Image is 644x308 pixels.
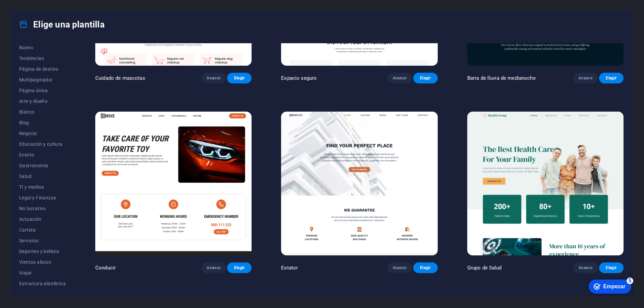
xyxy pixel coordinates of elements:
[579,76,592,80] font: Avance
[19,152,34,158] font: Evento
[387,262,412,273] button: Avance
[234,76,245,80] font: Elegir
[227,73,252,83] button: Elegir
[19,99,48,104] font: Arte y diseño
[413,262,438,273] button: Elegir
[201,73,226,83] button: Avance
[19,160,66,171] button: Gastronomía
[19,131,37,136] font: Negocio
[19,217,42,222] font: Actuación
[467,75,536,81] font: Barra de lluvia de medianoche
[599,262,624,273] button: Elegir
[393,76,407,80] font: Avance
[19,270,32,275] font: Viajar
[19,96,66,107] button: Arte y diseño
[19,120,29,125] font: Blog
[606,265,616,270] font: Elegir
[467,112,624,256] img: Grupo de Salud
[19,257,66,267] button: Vientos alisios
[19,171,66,182] button: Salud
[19,88,48,93] font: Página única
[19,64,66,74] button: Página de destino
[19,227,36,233] font: Cartera
[19,109,34,115] font: Blanco
[19,141,63,147] font: Educación y cultura
[19,149,66,160] button: Evento
[579,265,592,270] font: Avance
[19,259,51,265] font: Vientos alisios
[19,117,66,128] button: Blog
[19,56,44,61] font: Tendencias
[19,45,33,50] font: Nuevo
[599,73,624,83] button: Elegir
[19,85,66,96] button: Página única
[19,267,66,278] button: Viajar
[19,214,66,225] button: Actuación
[19,74,66,85] button: Multipaginador
[18,7,40,13] font: Empezar
[43,2,46,7] font: 5
[201,262,226,273] button: Avance
[281,265,298,271] font: Estator
[19,77,53,82] font: Multipaginador
[19,235,66,246] button: Servicios
[207,265,220,270] font: Avance
[19,53,66,64] button: Tendencias
[19,192,66,203] button: Legal y Finanzas
[606,76,616,80] font: Elegir
[95,112,252,256] img: Conducir
[19,182,66,192] button: TI y medios
[387,73,412,83] button: Avance
[281,75,317,81] font: Espacio seguro
[19,238,39,243] font: Servicios
[19,107,66,117] button: Blanco
[420,265,431,270] font: Elegir
[19,184,44,190] font: TI y medios
[19,139,66,149] button: Educación y cultura
[281,112,437,256] img: Estator
[3,3,46,17] div: Empezar Quedan 5 elementos, 0 % completado
[227,262,252,273] button: Elegir
[19,206,46,211] font: No lucrativo
[19,278,66,289] button: Estructura alámbrica
[19,225,66,235] button: Cartera
[393,265,407,270] font: Avance
[19,66,59,72] font: Página de destino
[420,76,431,80] font: Elegir
[19,174,32,179] font: Salud
[573,73,598,83] button: Avance
[19,195,56,200] font: Legal y Finanzas
[19,128,66,139] button: Negocio
[19,203,66,214] button: No lucrativo
[573,262,598,273] button: Avance
[413,73,438,83] button: Elegir
[33,19,105,29] font: Elige una plantilla
[19,163,48,168] font: Gastronomía
[19,246,66,257] button: Deportes y belleza
[19,281,66,286] font: Estructura alámbrica
[234,265,245,270] font: Elegir
[95,75,145,81] font: Cuidado de mascotas
[19,42,66,53] button: Nuevo
[19,249,59,254] font: Deportes y belleza
[207,76,220,80] font: Avance
[95,265,116,271] font: Conducir
[467,265,502,271] font: Grupo de Salud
